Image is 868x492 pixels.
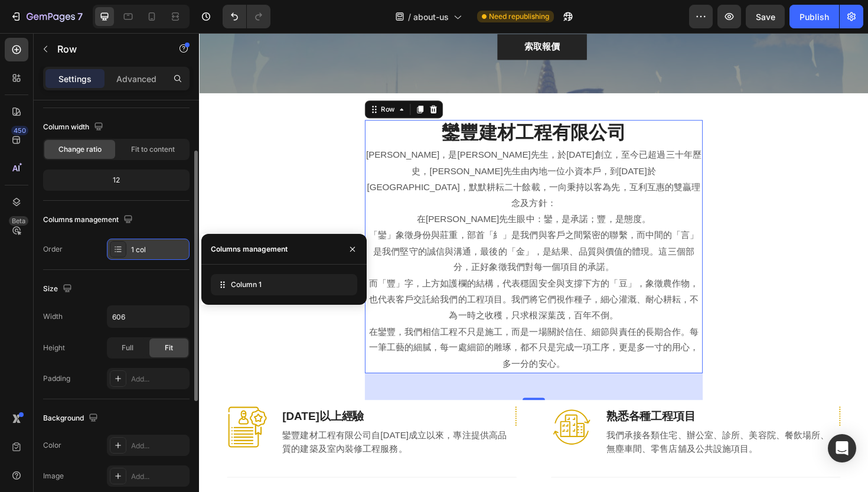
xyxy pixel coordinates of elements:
div: Color [43,440,61,451]
span: Fit [165,343,173,353]
div: Size [43,281,74,297]
span: Save [756,12,775,22]
div: 1 col [131,245,187,255]
button: Publish [789,5,839,28]
span: about-us [413,11,449,23]
span: Column 1 [231,279,262,290]
div: Column width [43,119,106,135]
div: Columns management [211,244,288,255]
p: Row [57,42,158,56]
span: Need republishing [489,11,549,22]
button: Save [746,5,785,28]
div: Add... [131,441,187,451]
div: Beta [9,216,28,226]
div: Publish [800,11,829,23]
span: Full [122,343,133,353]
div: 450 [11,126,28,135]
span: / [408,11,411,23]
button: 7 [5,5,88,28]
p: Settings [58,73,92,85]
div: Add... [131,374,187,385]
div: Padding [43,373,70,384]
div: Order [43,244,63,255]
div: Image [43,471,64,481]
span: Fit to content [131,144,175,155]
div: Open Intercom Messenger [828,434,856,462]
div: Width [43,311,63,322]
img: Alt Image [373,396,416,439]
div: Add... [131,471,187,482]
span: Change ratio [58,144,102,155]
p: 7 [77,9,83,24]
p: 我們承接各類住宅、辦公室、診所、美容院、餐飲場所、無塵車間、零售店舖及公共設施項目。 [431,419,669,448]
div: Height [43,343,65,353]
p: 熟悉各種工程項目 [431,397,677,415]
iframe: Design area [199,33,868,492]
p: Advanced [116,73,156,85]
div: Undo/Redo [223,5,270,28]
input: Auto [107,306,189,327]
div: 12 [45,172,187,188]
div: Columns management [43,212,135,228]
div: Background [43,410,100,426]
